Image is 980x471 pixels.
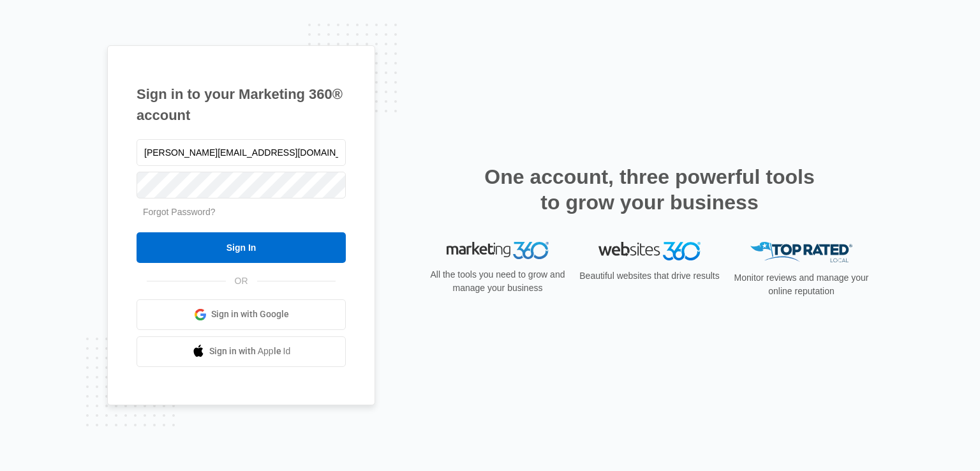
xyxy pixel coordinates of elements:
[137,299,346,330] a: Sign in with Google
[447,242,549,260] img: Marketing 360
[137,139,346,166] input: Email
[137,336,346,367] a: Sign in with Apple Id
[598,242,701,260] img: Websites 360
[137,84,346,126] h1: Sign in to your Marketing 360® account
[730,271,873,298] p: Monitor reviews and manage your online reputation
[143,207,216,217] a: Forgot Password?
[578,269,721,283] p: Beautiful websites that drive results
[480,164,819,215] h2: One account, three powerful tools to grow your business
[750,242,852,263] img: Top Rated Local
[209,345,291,358] span: Sign in with Apple Id
[211,308,289,321] span: Sign in with Google
[426,268,569,295] p: All the tools you need to grow and manage your business
[137,232,346,263] input: Sign In
[226,274,257,288] span: OR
